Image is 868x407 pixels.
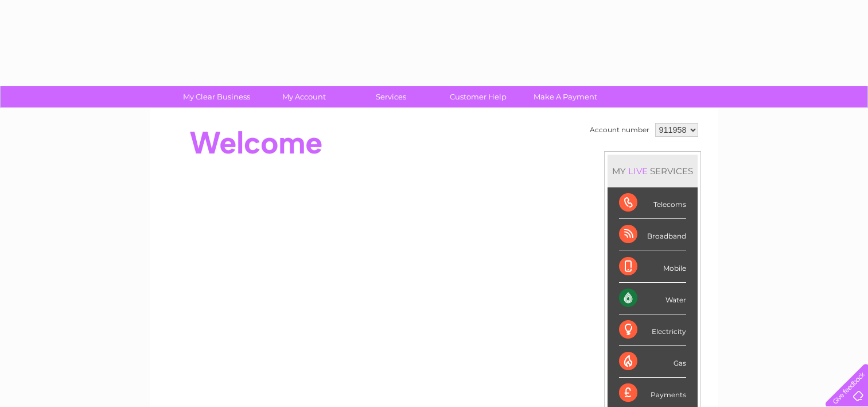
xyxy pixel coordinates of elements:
[619,314,686,346] div: Electricity
[169,86,264,107] a: My Clear Business
[619,346,686,378] div: Gas
[587,120,652,140] td: Account number
[626,166,650,176] div: LIVE
[619,283,686,314] div: Water
[256,86,351,107] a: My Account
[518,86,613,107] a: Make A Payment
[431,86,526,107] a: Customer Help
[619,219,686,251] div: Broadband
[619,187,686,219] div: Telecoms
[344,86,438,107] a: Services
[619,251,686,283] div: Mobile
[608,155,698,187] div: MY SERVICES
